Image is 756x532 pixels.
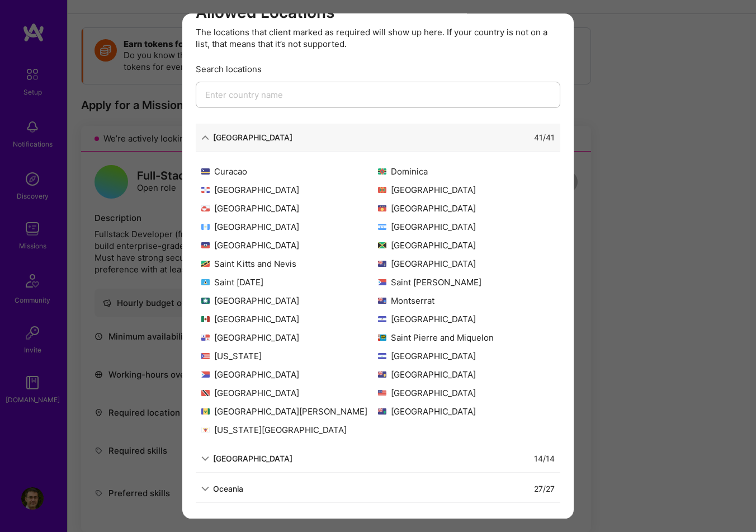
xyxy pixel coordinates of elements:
[201,335,210,341] img: Panama
[201,316,210,322] img: Mexico
[182,13,574,519] div: modal
[201,276,378,288] div: Saint [DATE]
[378,353,386,359] img: El Salvador
[378,276,555,288] div: Saint [PERSON_NAME]
[201,295,378,307] div: [GEOGRAPHIC_DATA]
[201,424,378,436] div: [US_STATE][GEOGRAPHIC_DATA]
[378,298,386,304] img: Montserrat
[196,26,560,50] div: The locations that client marked as required will show up here. If your country is not on a list,...
[378,279,386,285] img: Saint Martin
[201,455,209,463] i: icon ArrowDown
[201,203,378,214] div: [GEOGRAPHIC_DATA]
[213,453,292,464] div: [GEOGRAPHIC_DATA]
[378,387,555,399] div: [GEOGRAPHIC_DATA]
[201,387,378,399] div: [GEOGRAPHIC_DATA]
[378,221,555,233] div: [GEOGRAPHIC_DATA]
[196,82,560,108] input: Enter country name
[201,239,378,251] div: [GEOGRAPHIC_DATA]
[201,187,210,193] img: Dominican Republic
[201,184,378,196] div: [GEOGRAPHIC_DATA]
[378,350,555,362] div: [GEOGRAPHIC_DATA]
[378,261,386,267] img: Cayman Islands
[201,313,378,325] div: [GEOGRAPHIC_DATA]
[534,453,555,464] div: 14 / 14
[378,295,555,307] div: Montserrat
[213,483,243,495] div: Oceania
[378,369,555,380] div: [GEOGRAPHIC_DATA]
[378,258,555,270] div: [GEOGRAPHIC_DATA]
[378,168,386,175] img: Dominica
[201,427,210,433] img: U.S. Virgin Islands
[378,332,555,343] div: Saint Pierre and Miquelon
[201,390,210,396] img: Trinidad and Tobago
[378,408,386,415] img: British Virgin Islands
[378,316,386,322] img: Nicaragua
[378,371,386,378] img: Turks and Caicos Islands
[201,258,378,270] div: Saint Kitts and Nevis
[201,371,210,378] img: Sint Maarten
[534,483,555,495] div: 27 / 27
[201,298,210,304] img: Martinique
[201,205,210,211] img: Greenland
[378,390,386,396] img: United States
[378,224,386,230] img: Honduras
[201,279,210,285] img: Saint Lucia
[378,313,555,325] div: [GEOGRAPHIC_DATA]
[378,239,555,251] div: [GEOGRAPHIC_DATA]
[196,63,560,75] div: Search locations
[378,406,555,417] div: [GEOGRAPHIC_DATA]
[201,485,209,493] i: icon ArrowDown
[201,408,210,415] img: Saint Vincent and the Grenadines
[201,332,378,343] div: [GEOGRAPHIC_DATA]
[378,335,386,341] img: Saint Pierre and Miquelon
[378,184,555,196] div: [GEOGRAPHIC_DATA]
[201,168,210,175] img: Curacao
[534,131,555,143] div: 41 / 41
[201,406,378,417] div: [GEOGRAPHIC_DATA][PERSON_NAME]
[378,203,555,214] div: [GEOGRAPHIC_DATA]
[201,224,210,230] img: Guatemala
[201,221,378,233] div: [GEOGRAPHIC_DATA]
[201,350,378,362] div: [US_STATE]
[378,187,386,193] img: Grenada
[378,166,555,177] div: Dominica
[378,205,386,211] img: Guadeloupe
[201,369,378,380] div: [GEOGRAPHIC_DATA]
[213,131,292,143] div: [GEOGRAPHIC_DATA]
[201,166,378,177] div: Curacao
[201,242,210,248] img: Haiti
[378,242,386,248] img: Jamaica
[201,261,210,267] img: Saint Kitts and Nevis
[201,353,210,359] img: Puerto Rico
[201,134,209,142] i: icon ArrowDown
